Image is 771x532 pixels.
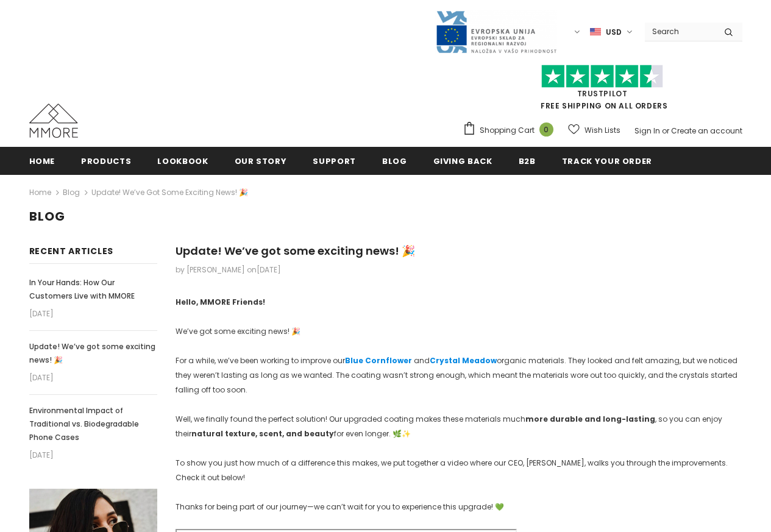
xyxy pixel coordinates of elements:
[539,122,553,137] span: 0
[345,355,414,366] a: Blue Cornflower
[29,307,157,321] em: [DATE]
[257,264,281,275] time: [DATE]
[584,124,620,137] span: Wish Lists
[313,147,356,174] a: support
[176,456,742,485] p: To show you just how much of a difference this makes, we put together a video where our CEO, [PER...
[433,147,492,174] a: Giving back
[29,405,139,442] span: Environmental Impact of Traditional vs. Biodegradable Phone Cases
[463,70,742,111] span: FREE SHIPPING ON ALL ORDERS
[435,10,557,54] img: Javni Razpis
[577,88,628,99] a: Trustpilot
[29,340,157,367] a: Update! We’ve got some exciting news! 🎉
[313,155,356,167] span: support
[29,448,157,463] em: [DATE]
[382,147,407,174] a: Blog
[519,147,536,174] a: B2B
[157,155,208,167] span: Lookbook
[176,412,742,441] p: Well, we finally found the perfect solution! Our upgraded coating makes these materials much , so...
[29,276,157,303] a: In Your Hands: How Our Customers Live with MMORE
[247,264,281,275] span: on
[525,414,655,424] strong: more durable and long-lasting
[29,404,157,444] a: Environmental Impact of Traditional vs. Biodegradable Phone Cases
[29,185,51,200] a: Home
[480,124,535,137] span: Shopping Cart
[634,126,660,136] a: Sign In
[662,126,669,136] span: or
[176,297,265,307] strong: Hello, MMORE Friends!
[541,65,663,88] img: Trust Pilot Stars
[176,243,415,258] span: Update! We’ve got some exciting news! 🎉
[645,23,715,40] input: Search Site
[191,428,334,439] strong: natural texture, scent, and beauty
[29,245,114,257] span: Recent Articles
[29,208,65,225] span: Blog
[519,155,536,167] span: B2B
[606,26,622,38] span: USD
[235,155,287,167] span: Our Story
[29,341,155,365] span: Update! We’ve got some exciting news! 🎉
[157,147,208,174] a: Lookbook
[562,155,652,167] span: Track your order
[29,147,55,174] a: Home
[463,121,560,140] a: Shopping Cart 0
[176,500,742,514] p: Thanks for being part of our journey—we can’t wait for you to experience this upgrade! 💚
[81,155,131,167] span: Products
[176,264,245,275] span: by [PERSON_NAME]
[29,371,157,385] em: [DATE]
[590,27,601,37] img: USD
[671,126,742,136] a: Create an account
[176,353,742,397] p: For a while, we’ve been working to improve our and organic materials. They looked and felt amazin...
[63,187,80,197] a: Blog
[81,147,131,174] a: Products
[235,147,287,174] a: Our Story
[382,155,407,167] span: Blog
[568,119,620,141] a: Wish Lists
[29,155,55,167] span: Home
[91,185,248,200] span: Update! We’ve got some exciting news! 🎉
[29,104,78,138] img: MMORE Cases
[176,324,742,339] p: We’ve got some exciting news! 🎉
[29,277,135,301] span: In Your Hands: How Our Customers Live with MMORE
[433,155,492,167] span: Giving back
[345,355,412,366] strong: Blue Cornflower
[430,355,497,366] a: Crystal Meadow
[562,147,652,174] a: Track your order
[435,26,557,37] a: Javni Razpis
